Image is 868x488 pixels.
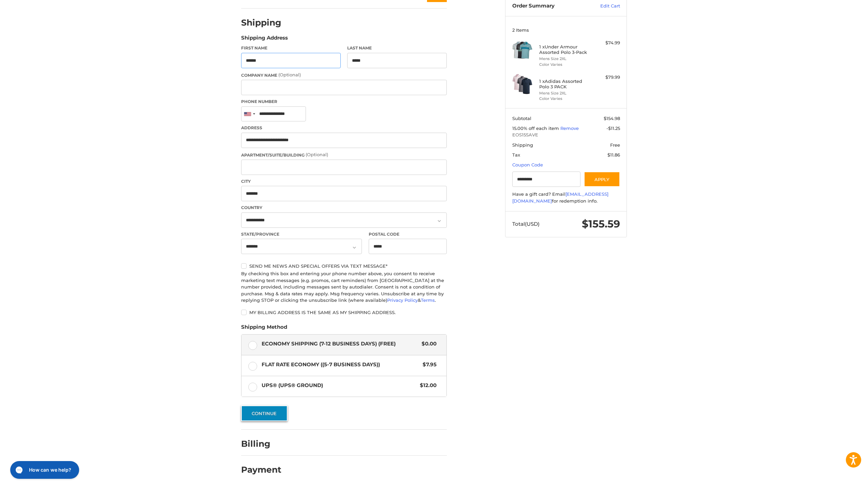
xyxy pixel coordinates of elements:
label: Phone Number [241,99,447,105]
button: Continue [241,405,288,421]
h3: Order Summary [512,3,586,10]
label: Send me news and special offers via text message* [241,263,447,269]
label: State/Province [241,231,362,237]
span: Free [610,142,620,148]
small: (Optional) [306,152,328,157]
label: City [241,178,447,184]
label: Address [241,125,447,131]
span: $0.00 [418,340,437,348]
h2: Shipping [241,17,281,28]
span: Tax [512,152,520,158]
div: $79.99 [593,74,620,81]
li: Color Varies [539,96,591,102]
span: -$11.25 [606,125,620,131]
span: $155.59 [582,218,620,230]
iframe: Gorgias live chat messenger [7,459,81,481]
h4: 1 x Under Armour Assorted Polo 3-Pack [539,44,591,55]
label: First Name [241,45,341,51]
span: $154.98 [604,116,620,121]
div: Have a gift card? Email for redemption info. [512,191,620,204]
legend: Shipping Method [241,323,287,334]
h3: 2 Items [512,27,620,33]
span: Subtotal [512,116,531,121]
button: Apply [584,172,620,187]
div: United States: +1 [241,107,257,121]
span: $12.00 [416,382,437,389]
a: [EMAIL_ADDRESS][DOMAIN_NAME] [512,191,608,204]
h2: Billing [241,439,281,449]
a: Remove [560,125,579,131]
input: Gift Certificate or Coupon Code [512,172,581,187]
div: $74.99 [593,40,620,46]
a: Privacy Policy [387,297,418,303]
span: Shipping [512,142,533,148]
h4: 1 x Adidas Assorted Polo 3 PACK [539,78,591,90]
label: Apartment/Suite/Building [241,151,447,158]
span: $7.95 [419,361,437,369]
legend: Shipping Address [241,34,288,45]
label: My billing address is the same as my shipping address. [241,310,447,315]
a: Coupon Code [512,162,543,167]
label: Country [241,205,447,211]
a: Edit Cart [586,3,620,10]
a: Terms [421,297,435,303]
li: Mens Size 2XL [539,90,591,96]
div: By checking this box and entering your phone number above, you consent to receive marketing text ... [241,270,447,304]
li: Mens Size 2XL [539,56,591,62]
span: Economy Shipping (7-12 Business Days) (Free) [262,340,418,348]
span: 15.00% off each item [512,125,560,131]
small: (Optional) [278,72,301,77]
label: Postal Code [369,231,447,237]
label: Company Name [241,72,447,78]
span: Flat Rate Economy ((5-7 Business Days)) [262,361,420,369]
h2: Payment [241,464,281,475]
span: $11.86 [607,152,620,158]
span: EOS15SAVE [512,132,620,138]
span: UPS® (UPS® Ground) [262,382,417,389]
label: Last Name [347,45,447,51]
span: Total (USD) [512,221,540,227]
li: Color Varies [539,62,591,68]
